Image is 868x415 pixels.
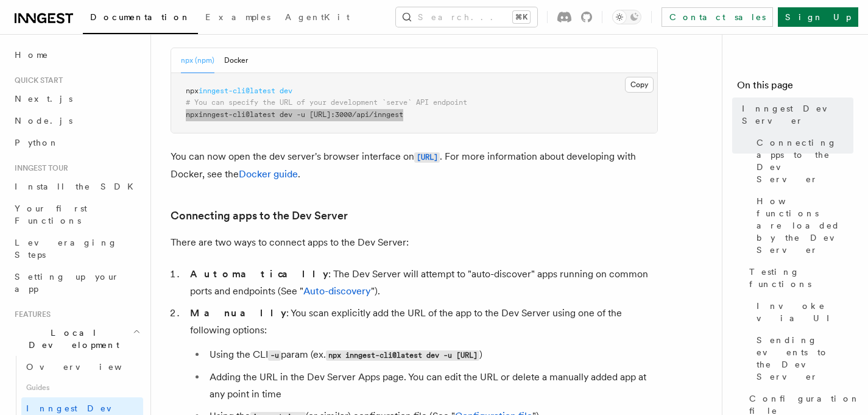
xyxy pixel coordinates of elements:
[10,176,143,197] a: Install the SDK
[513,11,530,23] kbd: ⌘K
[737,98,853,132] a: Inngest Dev Server
[749,266,853,290] span: Testing functions
[625,77,654,93] button: Copy
[171,207,348,224] a: Connecting apps to the Dev Server
[190,307,286,319] strong: Manually
[186,110,199,119] span: npx
[190,268,328,280] strong: Automatically
[224,48,248,73] button: Docker
[10,110,143,132] a: Node.js
[396,7,537,27] button: Search...⌘K
[10,76,63,85] span: Quick start
[752,132,853,190] a: Connecting apps to the Dev Server
[206,346,658,364] li: Using the CLI param (ex. )
[205,12,270,22] span: Examples
[171,234,658,251] p: There are two ways to connect apps to the Dev Server:
[15,94,72,104] span: Next.js
[278,4,357,33] a: AgentKit
[21,378,143,397] span: Guides
[15,49,49,61] span: Home
[10,327,133,351] span: Local Development
[15,138,59,147] span: Python
[10,163,68,173] span: Inngest tour
[752,295,853,329] a: Invoke via UI
[15,116,72,126] span: Node.js
[297,110,305,119] span: -u
[752,329,853,388] a: Sending events to the Dev Server
[186,266,658,300] li: : The Dev Server will attempt to "auto-discover" apps running on common ports and endpoints (See ...
[10,197,143,232] a: Your first Functions
[414,152,440,163] code: [URL]
[352,110,403,119] span: /api/inngest
[737,78,853,98] h4: On this page
[757,137,853,185] span: Connecting apps to the Dev Server
[10,322,143,356] button: Local Development
[662,7,773,27] a: Contact sales
[268,350,281,361] code: -u
[612,10,641,24] button: Toggle dark mode
[285,12,350,22] span: AgentKit
[303,285,371,297] a: Auto-discovery
[757,195,853,256] span: How functions are loaded by the Dev Server
[326,350,479,361] code: npx inngest-cli@latest dev -u [URL]
[752,190,853,261] a: How functions are loaded by the Dev Server
[414,151,440,162] a: [URL]
[10,310,51,319] span: Features
[744,261,853,295] a: Testing functions
[206,369,658,403] li: Adding the URL in the Dev Server Apps page. You can edit the URL or delete a manually added app a...
[171,148,658,183] p: You can now open the dev server's browser interface on . For more information about developing wi...
[280,110,292,119] span: dev
[10,132,143,154] a: Python
[280,87,292,95] span: dev
[15,182,141,191] span: Install the SDK
[10,266,143,300] a: Setting up your app
[198,4,278,33] a: Examples
[10,44,143,66] a: Home
[181,48,214,73] button: npx (npm)
[199,110,275,119] span: inngest-cli@latest
[186,98,467,107] span: # You can specify the URL of your development `serve` API endpoint
[90,12,191,22] span: Documentation
[757,300,853,324] span: Invoke via UI
[15,238,118,260] span: Leveraging Steps
[742,102,853,127] span: Inngest Dev Server
[26,362,152,372] span: Overview
[10,232,143,266] a: Leveraging Steps
[309,110,335,119] span: [URL]:
[10,88,143,110] a: Next.js
[21,356,143,378] a: Overview
[15,204,87,225] span: Your first Functions
[335,110,352,119] span: 3000
[15,272,119,294] span: Setting up your app
[199,87,275,95] span: inngest-cli@latest
[778,7,858,27] a: Sign Up
[757,334,853,383] span: Sending events to the Dev Server
[83,4,198,34] a: Documentation
[239,168,298,180] a: Docker guide
[186,87,199,95] span: npx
